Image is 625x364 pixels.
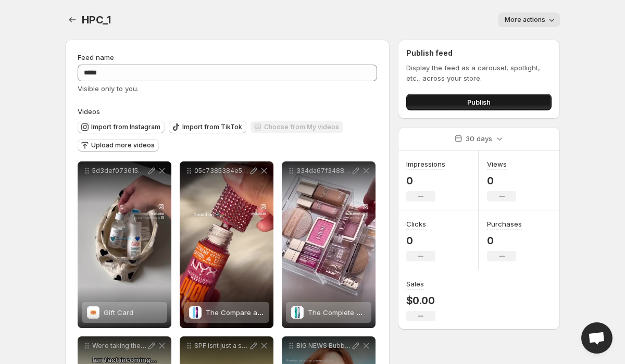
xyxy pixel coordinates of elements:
p: 5d3def0736154568a600e60704c6ad5d [92,167,146,175]
p: 30 days [466,133,492,144]
h3: Purchases [487,219,522,229]
button: Upload more videos [78,139,159,152]
span: Publish [467,97,491,107]
p: BIG NEWS Bubble x [PERSON_NAME] has landed Clinically proven skincare real results and our favori... [296,342,351,350]
h2: Publish feed [406,48,552,58]
p: 0 [487,174,516,187]
span: HPC_1 [82,14,111,26]
button: Import from Instagram [78,121,165,133]
div: 05c7385384e5455babb5ad1fc56b069eThe Compare at Price SnowboardThe Compare at Price Snowboard [180,161,273,328]
p: $0.00 [406,294,435,307]
span: The Compare at Price Snowboard [206,308,318,317]
h3: Impressions [406,159,445,169]
p: 334da67f348847db8033e7638b4f5fd8 [296,167,351,175]
p: 0 [406,174,445,187]
button: More actions [498,12,560,27]
span: Feed name [78,53,114,61]
p: Display the feed as a carousel, spotlight, etc., across your store. [406,62,552,83]
span: Import from TikTok [182,123,242,131]
p: 0 [487,234,522,247]
img: Gift Card [87,306,99,319]
span: Gift Card [104,308,133,317]
h3: Clicks [406,219,426,229]
span: Visible only to you. [78,84,139,93]
span: Videos [78,107,100,116]
div: 5d3def0736154568a600e60704c6ad5dGift CardGift Card [78,161,171,328]
button: Import from TikTok [169,121,246,133]
p: 05c7385384e5455babb5ad1fc56b069e [194,167,248,175]
img: The Complete Snowboard [291,306,304,319]
button: Publish [406,94,552,110]
p: SPF isnt just a summer fling Its your year-round boo [194,342,248,350]
span: More actions [505,16,545,24]
h3: Sales [406,279,424,289]
p: Were taking the guess work out of your skincare routine [92,342,146,350]
span: Import from Instagram [91,123,160,131]
p: 0 [406,234,435,247]
div: Open chat [581,322,612,354]
div: 334da67f348847db8033e7638b4f5fd8The Complete SnowboardThe Complete Snowboard [282,161,376,328]
span: Upload more videos [91,141,155,149]
button: Settings [65,12,80,27]
span: The Complete Snowboard [308,308,394,317]
h3: Views [487,159,507,169]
